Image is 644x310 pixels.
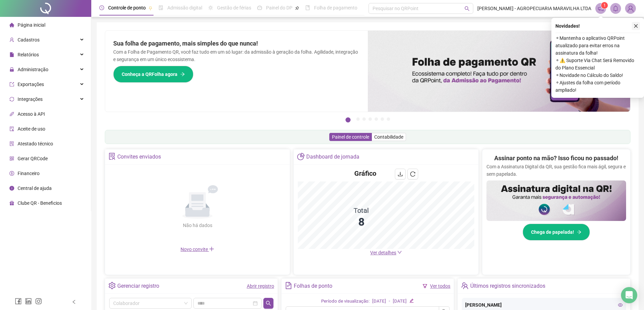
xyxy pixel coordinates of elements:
[9,67,14,72] span: lock
[117,280,159,292] div: Gerenciar registro
[9,52,14,57] span: file
[159,5,163,10] span: file-done
[209,246,214,252] span: plus
[470,280,545,292] div: Últimos registros sincronizados
[257,5,262,10] span: dashboard
[9,171,14,176] span: dollar
[122,71,177,78] span: Conheça a QRFolha agora
[208,5,213,10] span: sun
[362,117,366,121] button: 3
[368,31,630,112] img: banner%2F8d14a306-6205-4263-8e5b-06e9a85ad873.png
[555,57,640,72] span: ⚬ ⚠️ Suporte Via Chat Será Removido do Plano Essencial
[9,97,14,102] span: sync
[332,134,369,140] span: Painel de controle
[398,171,403,177] span: download
[314,5,357,10] span: Folha de pagamento
[18,126,45,132] span: Aceite de uso
[618,303,623,307] span: eye
[393,298,407,305] div: [DATE]
[113,39,360,48] h2: Sua folha de pagamento, mais simples do que nunca!
[18,141,53,146] span: Atestado técnico
[9,156,14,161] span: qrcode
[531,228,574,236] span: Chega de papelada!
[577,230,581,234] span: arrow-right
[375,117,378,121] button: 5
[555,72,640,79] span: ⚬ Novidade no Cálculo do Saldo!
[387,117,390,121] button: 7
[108,5,146,10] span: Controle de ponto
[345,117,351,122] button: 1
[18,96,43,102] span: Integrações
[464,6,470,11] span: search
[9,23,14,27] span: home
[99,5,104,10] span: clock-circle
[634,24,638,28] span: close
[18,52,39,57] span: Relatórios
[18,171,40,176] span: Financeiro
[372,298,386,305] div: [DATE]
[266,5,292,10] span: Painel do DP
[354,169,376,178] h4: Gráfico
[35,298,42,305] span: instagram
[477,5,591,12] span: [PERSON_NAME] - AGROPECUARIA MARAVILHA LTDA
[72,300,76,304] span: left
[167,5,202,10] span: Admissão digital
[423,284,427,288] span: filter
[180,72,185,77] span: arrow-right
[18,37,40,43] span: Cadastros
[18,186,52,191] span: Central de ajuda
[25,298,32,305] span: linkedin
[430,283,450,289] a: Ver todos
[9,126,14,131] span: audit
[9,82,14,87] span: export
[109,282,116,289] span: setting
[381,117,384,121] button: 6
[9,201,14,205] span: gift
[465,301,623,309] div: [PERSON_NAME]
[523,224,590,241] button: Chega de papelada!
[305,5,310,10] span: book
[321,298,369,305] div: Período de visualização:
[295,6,299,10] span: pushpin
[113,48,360,63] p: Com a Folha de Pagamento QR, você faz tudo em um só lugar: da admissão à geração da folha. Agilid...
[294,280,332,292] div: Folhas de ponto
[9,186,14,191] span: info-circle
[18,156,48,161] span: Gerar QRCode
[15,298,22,305] span: facebook
[621,287,637,303] div: Open Intercom Messenger
[9,112,14,116] span: api
[370,250,402,255] a: Ver detalhes down
[555,79,640,94] span: ⚬ Ajustes da folha com período ampliado!
[297,153,304,160] span: pie-chart
[217,5,251,10] span: Gestão de férias
[181,247,214,252] span: Novo convite
[18,111,45,117] span: Acesso à API
[18,22,45,28] span: Página inicial
[18,67,48,72] span: Administração
[306,151,359,163] div: Dashboard de jornada
[370,250,396,255] span: Ver detalhes
[410,171,415,177] span: reload
[9,141,14,146] span: solution
[613,5,619,11] span: bell
[397,250,402,255] span: down
[603,3,606,8] span: 1
[598,5,604,11] span: notification
[374,134,403,140] span: Contabilidade
[625,3,636,13] img: 87767
[555,34,640,57] span: ⚬ Mantenha o aplicativo QRPoint atualizado para evitar erros na assinatura da folha!
[461,282,468,289] span: team
[494,153,618,163] h2: Assinar ponto na mão? Isso ficou no passado!
[166,222,229,229] div: Não há dados
[555,22,580,30] span: Novidades !
[247,283,274,289] a: Abrir registro
[601,2,608,9] sup: 1
[356,117,360,121] button: 2
[18,200,62,206] span: Clube QR - Beneficios
[109,153,116,160] span: solution
[18,82,44,87] span: Exportações
[486,180,626,221] img: banner%2F02c71560-61a6-44d4-94b9-c8ab97240462.png
[368,117,372,121] button: 4
[148,6,152,10] span: pushpin
[409,299,414,303] span: edit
